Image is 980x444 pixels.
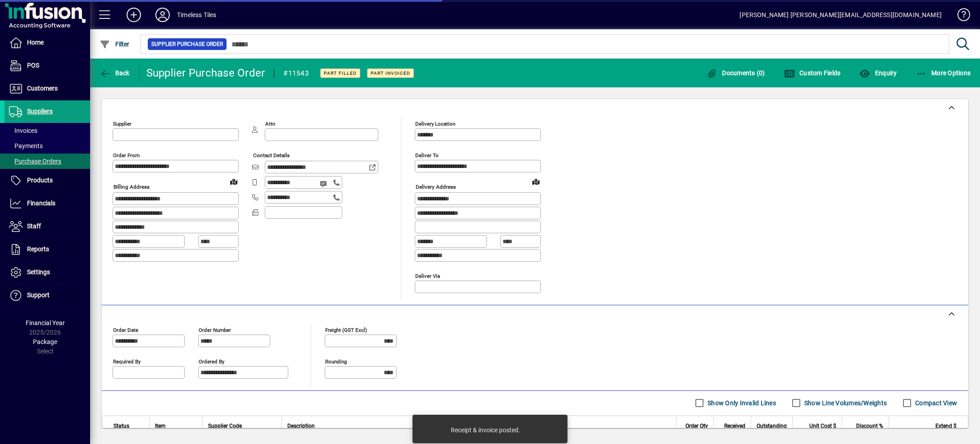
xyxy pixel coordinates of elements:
a: Knowledge Base [951,2,969,31]
span: Payments [9,142,43,150]
span: Customers [27,85,58,92]
span: Order Qty [685,421,708,431]
div: Supplier Purchase Order [146,66,265,80]
span: Received [724,421,745,431]
span: Filter [100,41,130,48]
mat-label: Ordered by [199,358,224,364]
a: View on map [227,174,241,189]
mat-label: Order date [113,326,138,333]
button: Profile [148,7,177,23]
label: Show Only Invalid Lines [706,399,776,408]
span: Reports [27,245,49,253]
mat-label: Supplier [113,121,132,127]
mat-label: Deliver via [415,272,440,279]
span: Discount % [856,421,883,431]
label: Show Line Volumes/Weights [803,399,887,408]
span: Part Filled [324,70,357,76]
span: More Options [916,69,971,77]
span: Enquiry [859,69,897,77]
div: Receipt & invoice posted. [451,426,520,435]
span: POS [27,62,39,69]
span: Item [155,421,166,431]
span: Purchase Orders [9,158,61,165]
a: POS [5,54,90,77]
button: Back [97,65,132,81]
button: Send SMS [313,173,335,195]
mat-label: Delivery Location [415,121,455,127]
a: Reports [5,238,90,261]
button: Documents (0) [704,65,767,81]
button: More Options [914,65,973,81]
span: Invoices [9,127,37,134]
mat-label: Order number [199,326,231,333]
mat-label: Freight (GST excl) [325,326,367,333]
span: Supplier Purchase Order [151,40,223,49]
span: Settings [27,268,50,276]
span: Description [287,421,315,431]
a: Purchase Orders [5,154,90,169]
span: Suppliers [27,108,53,115]
div: [PERSON_NAME] [PERSON_NAME][EMAIL_ADDRESS][DOMAIN_NAME] [740,8,942,22]
a: Payments [5,138,90,154]
button: Enquiry [857,65,899,81]
mat-label: Required by [113,358,141,364]
span: Part Invoiced [371,70,410,76]
span: Home [27,39,44,46]
span: Package [33,338,57,345]
a: Products [5,169,90,192]
div: #11543 [283,66,309,81]
span: Financial Year [26,319,65,326]
label: Compact View [913,399,957,408]
a: Home [5,32,90,54]
div: Timeless Tiles [177,8,216,22]
mat-label: Deliver To [415,152,439,159]
a: Staff [5,215,90,238]
span: Products [27,177,53,184]
a: View on map [529,174,543,189]
span: Support [27,291,50,299]
span: Back [100,69,130,77]
span: Staff [27,222,41,230]
button: Custom Fields [782,65,843,81]
span: Financials [27,199,55,207]
span: Status [113,421,129,431]
mat-label: Attn [265,121,275,127]
span: Extend $ [935,421,957,431]
a: Settings [5,261,90,284]
a: Support [5,284,90,307]
button: Add [119,7,148,23]
span: Custom Fields [784,69,841,77]
a: Financials [5,192,90,215]
span: Outstanding [757,421,787,431]
span: Documents (0) [707,69,765,77]
span: Supplier Code [208,421,242,431]
a: Customers [5,77,90,100]
mat-label: Order from [113,152,140,159]
app-page-header-button: Back [90,65,140,81]
span: Unit Cost $ [809,421,836,431]
button: Filter [97,36,132,52]
a: Invoices [5,123,90,138]
mat-label: Rounding [325,358,347,364]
